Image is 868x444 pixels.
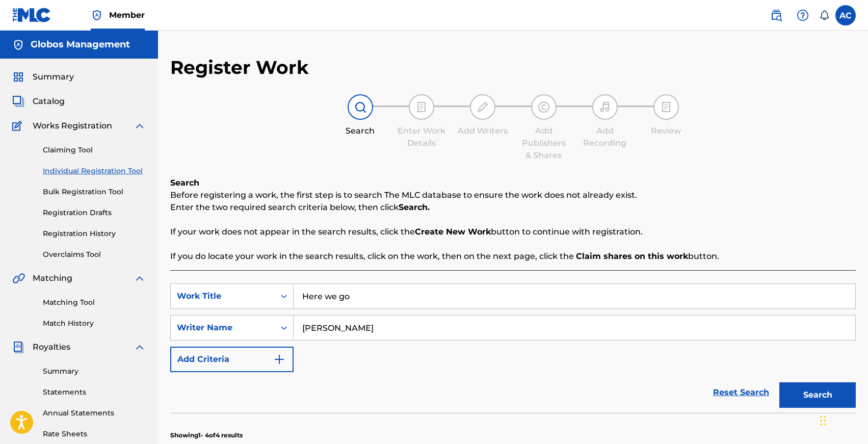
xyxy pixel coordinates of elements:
[33,120,112,132] span: Works Registration
[43,145,146,155] a: Claiming Tool
[134,120,146,132] img: expand
[33,272,72,284] span: Matching
[33,71,74,83] span: Summary
[396,125,447,149] div: Enter Work Details
[177,290,269,302] div: Work Title
[12,95,24,108] img: Catalog
[399,202,430,212] strong: Search.
[817,395,868,444] iframe: Chat Widget
[43,408,146,419] a: Annual Statements
[599,101,611,113] img: step indicator icon for Add Recording
[817,395,868,444] div: Widget chat
[576,251,688,261] strong: Claim shares on this work
[12,341,24,353] img: Royalties
[660,101,672,113] img: step indicator icon for Review
[43,166,146,176] a: Individual Registration Tool
[793,5,813,25] div: Help
[43,297,146,308] a: Matching Tool
[43,318,146,329] a: Match History
[779,382,856,408] button: Search
[43,366,146,377] a: Summary
[170,189,856,201] p: Before registering a work, the first step is to search The MLC database to ensure the work does n...
[477,101,489,113] img: step indicator icon for Add Writers
[770,9,782,21] img: search
[819,10,829,20] div: Notifications
[797,9,809,21] img: help
[170,347,294,372] button: Add Criteria
[170,226,856,238] p: If your work does not appear in the search results, click the button to continue with registration.
[415,227,491,237] strong: Create New Work
[580,125,630,149] div: Add Recording
[109,9,145,21] span: Member
[31,39,130,50] h5: Globos Management
[170,250,856,263] p: If you do locate your work in the search results, click on the work, then on the next page, click...
[43,387,146,398] a: Statements
[177,322,269,334] div: Writer Name
[354,101,366,113] img: step indicator icon for Search
[12,39,24,51] img: Accounts
[12,272,25,284] img: Matching
[170,56,309,79] h2: Register Work
[43,187,146,197] a: Bulk Registration Tool
[820,405,826,436] div: Trascina
[33,341,70,353] span: Royalties
[12,120,25,132] img: Works Registration
[839,289,868,371] iframe: Resource Center
[518,125,569,162] div: Add Publishers & Shares
[12,8,51,22] img: MLC Logo
[766,5,786,25] a: Public Search
[170,283,856,413] form: Search Form
[415,101,428,113] img: step indicator icon for Enter Work Details
[835,5,856,25] div: User Menu
[12,71,24,83] img: Summary
[12,71,74,83] a: SummarySummary
[708,381,774,404] a: Reset Search
[43,207,146,218] a: Registration Drafts
[134,341,146,353] img: expand
[43,228,146,239] a: Registration History
[134,272,146,284] img: expand
[43,429,146,439] a: Rate Sheets
[170,431,243,440] p: Showing 1 - 4 of 4 results
[43,249,146,260] a: Overclaims Tool
[33,95,65,108] span: Catalog
[641,125,692,137] div: Review
[273,353,285,365] img: 9d2ae6d4665cec9f34b9.svg
[12,95,65,108] a: CatalogCatalog
[170,201,856,214] p: Enter the two required search criteria below, then click
[170,178,199,188] b: Search
[457,125,508,137] div: Add Writers
[335,125,386,137] div: Search
[91,9,103,21] img: Top Rightsholder
[538,101,550,113] img: step indicator icon for Add Publishers & Shares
